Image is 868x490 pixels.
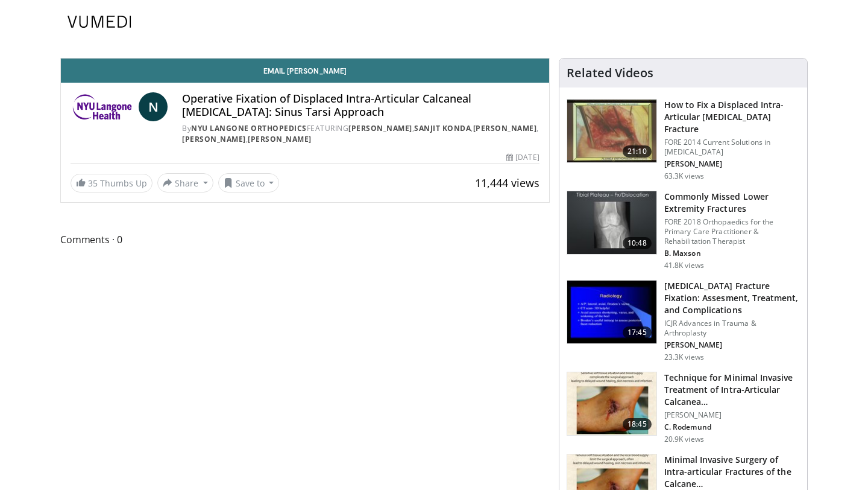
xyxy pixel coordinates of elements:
[623,237,652,249] span: 10:48
[664,454,800,490] h3: Minimal Invasive Surgery of Intra-articular Fractures of the Calcaneus
[664,280,800,316] h3: [MEDICAL_DATA] Fracture Fixation: Assesment, Treatment, and Complications
[348,123,412,133] a: [PERSON_NAME]
[475,176,539,190] span: 11,444 views
[414,123,471,133] a: Sanjit Konda
[567,280,800,362] a: 17:45 [MEDICAL_DATA] Fracture Fixation: Assesment, Treatment, and Complications ICJR Advances in ...
[157,173,213,192] button: Share
[664,319,800,338] p: ICJR Advances in Trauma & Arthroplasty
[664,159,800,169] p: Roy Sanders
[664,171,704,181] p: 63.3K views
[664,191,800,215] h3: Commonly Missed Lower Extremity Fractures
[473,123,537,133] a: [PERSON_NAME]
[218,173,280,192] button: Save to
[664,138,800,157] p: FORE 2014 Current Solutions in [MEDICAL_DATA]
[248,134,312,144] a: [PERSON_NAME]
[68,16,131,28] img: VuMedi Logo
[139,92,168,121] a: N
[664,99,800,135] h3: How to Fix a Displaced Intra-Articular [MEDICAL_DATA] Fracture
[506,152,539,163] div: [DATE]
[61,59,549,83] a: Email [PERSON_NAME]
[567,372,800,444] a: 18:45 Technique for Minimal Invasive Treatment of Intra-Articular Calcanea… [PERSON_NAME] C. Rode...
[623,145,652,157] span: 21:10
[664,352,704,362] p: 23.3K views
[567,191,800,270] a: 10:48 Commonly Missed Lower Extremity Fractures FORE 2018 Orthopaedics for the Primary Care Pract...
[664,249,800,258] p: Benjamin Maxson
[567,372,656,435] img: dedc188c-4393-4618-b2e6-7381f7e2f7ad.150x105_q85_crop-smart_upscale.jpg
[664,422,800,432] p: Christian Rodemund
[88,177,98,189] span: 35
[664,217,800,246] p: FORE 2018 Orthopaedics for the Primary Care Practitioner & Rehabilitation Therapist
[623,326,652,339] span: 17:45
[664,410,800,420] p: [PERSON_NAME]
[664,434,704,444] p: 20.9K views
[182,92,539,118] h4: Operative Fixation of Displaced Intra-Articular Calcaneal [MEDICAL_DATA]: Sinus Tarsi Approach
[567,66,653,80] h4: Related Videos
[664,261,704,270] p: 41.8K views
[60,232,550,247] span: Comments 0
[623,418,652,430] span: 18:45
[664,372,800,408] h3: Technique for Minimal Invasive Treatment of Intra-Articular Calcaneal Fractures
[182,134,246,144] a: [PERSON_NAME]
[71,92,134,121] img: NYU Langone Orthopedics
[71,174,153,192] a: 35 Thumbs Up
[182,123,539,145] div: By FEATURING , , , ,
[567,100,656,162] img: 55ff4537-6d30-4030-bbbb-bab469c05b17.150x105_q85_crop-smart_upscale.jpg
[567,191,656,254] img: 4aa379b6-386c-4fb5-93ee-de5617843a87.150x105_q85_crop-smart_upscale.jpg
[567,99,800,181] a: 21:10 How to Fix a Displaced Intra-Articular [MEDICAL_DATA] Fracture FORE 2014 Current Solutions ...
[567,281,656,343] img: 297020_0000_1.png.150x105_q85_crop-smart_upscale.jpg
[664,340,800,350] p: Steven Weinfeld
[191,123,307,133] a: NYU Langone Orthopedics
